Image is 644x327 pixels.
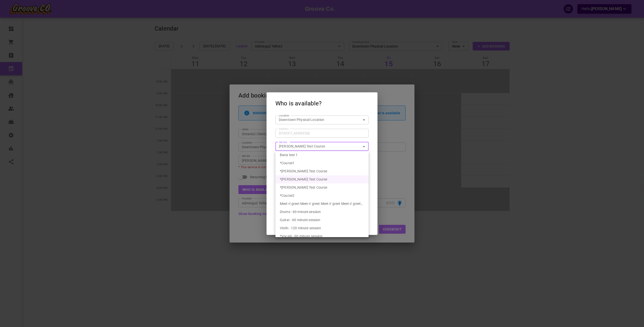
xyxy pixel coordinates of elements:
span: *[PERSON_NAME] Test Course [280,177,327,181]
div: Guitar - 60 minute session [280,216,364,224]
span: *[PERSON_NAME] Test Course [280,185,327,189]
div: Bana test 1 [280,151,364,159]
div: Course2 [280,192,364,200]
span: Meet n' greet Meet n' greet Meet n' greet Meet n' greet Meet n' greet Meet n' greet Meet n' greet... [280,202,363,222]
span: Bana test 1 [280,153,298,157]
div: Violin - 120 minute session [280,224,364,232]
span: *Course2 [280,194,294,197]
span: *Vocals - 60 minute session [280,234,323,238]
div: Boris Test Course [280,183,364,192]
span: Drums - 60 minute session [280,210,321,214]
div: Meet n' greet Meet n' greet Meet n' greet Meet n' greet Meet n' greet Meet n' greet Meet n' greet... [280,200,364,208]
div: Boris Test Course [280,175,364,183]
div: Course1 [280,159,364,167]
span: Violin - 120 minute session [280,226,321,230]
div: Vocals - 60 minute session [280,232,364,240]
div: Drums - 60 minute session [280,208,364,216]
span: Guitar - 60 minute session [280,218,320,222]
div: Boris Test Course [280,167,364,175]
span: *Course1 [280,161,294,165]
span: *[PERSON_NAME] Test Course [280,169,327,173]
